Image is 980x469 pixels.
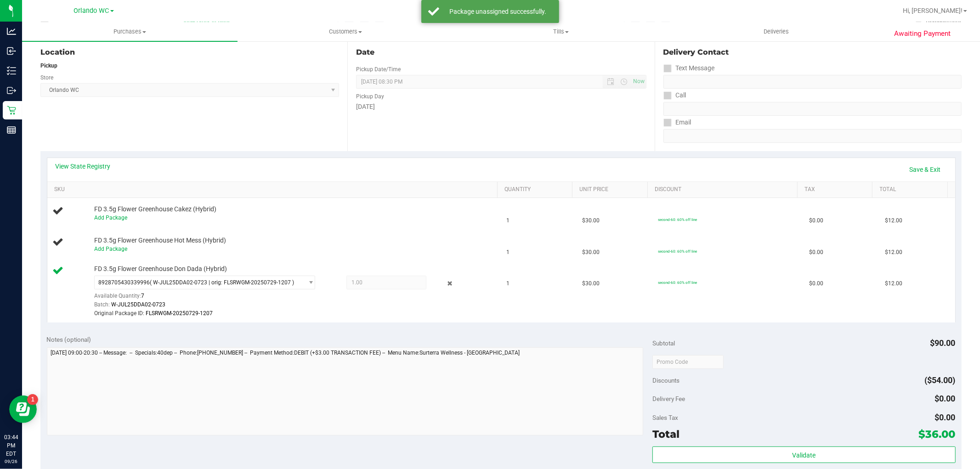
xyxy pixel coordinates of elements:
[7,106,16,115] inline-svg: Retail
[56,162,111,171] a: View State Registry
[356,92,384,101] label: Pickup Day
[668,22,884,41] a: Deliveries
[4,458,18,465] p: 09/26
[453,22,668,41] a: Tills
[885,216,902,225] span: $12.00
[582,279,600,288] span: $30.00
[925,375,956,385] span: ($54.00)
[356,65,401,73] label: Pickup Date/Time
[94,310,144,316] span: Original Package ID:
[146,310,213,316] span: FLSRWGM-20250729-1207
[792,452,816,459] span: Validate
[7,125,16,135] inline-svg: Reports
[652,355,724,369] input: Promo Code
[111,301,165,308] span: W-JUL25DDA02-0723
[652,428,680,441] span: Total
[894,28,951,39] span: Awaiting Payment
[507,216,510,225] span: 1
[356,47,646,58] div: Date
[809,216,823,225] span: $0.00
[658,217,697,222] span: second-60: 60% off line
[4,433,18,458] p: 03:44 PM EDT
[22,28,238,36] span: Purchases
[22,22,238,41] a: Purchases
[582,216,600,225] span: $30.00
[885,279,902,288] span: $12.00
[582,248,600,257] span: $30.00
[663,116,691,129] label: Email
[663,47,962,58] div: Delivery Contact
[98,279,150,286] span: 8928705430339996
[40,47,339,58] div: Location
[885,248,902,257] span: $12.00
[904,162,947,177] a: Save & Exit
[655,186,794,193] a: Discount
[663,102,962,116] input: Format: (999) 999-9999
[930,338,956,348] span: $90.00
[652,395,685,402] span: Delivery Fee
[94,215,127,221] a: Add Package
[7,86,16,95] inline-svg: Outbound
[652,446,955,463] button: Validate
[74,7,109,15] span: Orlando WC
[935,412,956,422] span: $0.00
[903,7,963,14] span: Hi, [PERSON_NAME]!
[804,186,869,193] a: Tax
[652,414,678,421] span: Sales Tax
[809,248,823,257] span: $0.00
[54,186,494,193] a: SKU
[94,236,226,245] span: FD 3.5g Flower Greenhouse Hot Mess (Hybrid)
[94,265,227,273] span: FD 3.5g Flower Greenhouse Don Dada (Hybrid)
[94,301,110,308] span: Batch:
[880,186,944,193] a: Total
[27,394,38,405] iframe: Resource center unread badge
[751,28,801,36] span: Deliveries
[40,62,57,69] strong: Pickup
[809,279,823,288] span: $0.00
[7,27,16,36] inline-svg: Analytics
[303,276,314,289] span: select
[663,89,686,102] label: Call
[919,428,956,441] span: $36.00
[7,46,16,56] inline-svg: Inbound
[935,394,956,403] span: $0.00
[652,339,675,347] span: Subtotal
[94,289,327,307] div: Available Quantity:
[94,246,127,252] a: Add Package
[658,280,697,285] span: second-60: 60% off line
[238,28,453,36] span: Customers
[663,62,715,75] label: Text Message
[9,396,37,423] iframe: Resource center
[238,22,453,41] a: Customers
[94,205,216,214] span: FD 3.5g Flower Greenhouse Cakez (Hybrid)
[444,7,552,16] div: Package unassigned successfully.
[507,279,510,288] span: 1
[658,249,697,254] span: second-60: 60% off line
[40,73,53,82] label: Store
[47,336,91,343] span: Notes (optional)
[652,372,680,389] span: Discounts
[504,186,569,193] a: Quantity
[7,66,16,75] inline-svg: Inventory
[580,186,644,193] a: Unit Price
[453,28,668,36] span: Tills
[663,75,962,89] input: Format: (999) 999-9999
[150,279,294,286] span: ( W-JUL25DDA02-0723 | orig: FLSRWGM-20250729-1207 )
[507,248,510,257] span: 1
[356,102,646,112] div: [DATE]
[141,293,144,299] span: 7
